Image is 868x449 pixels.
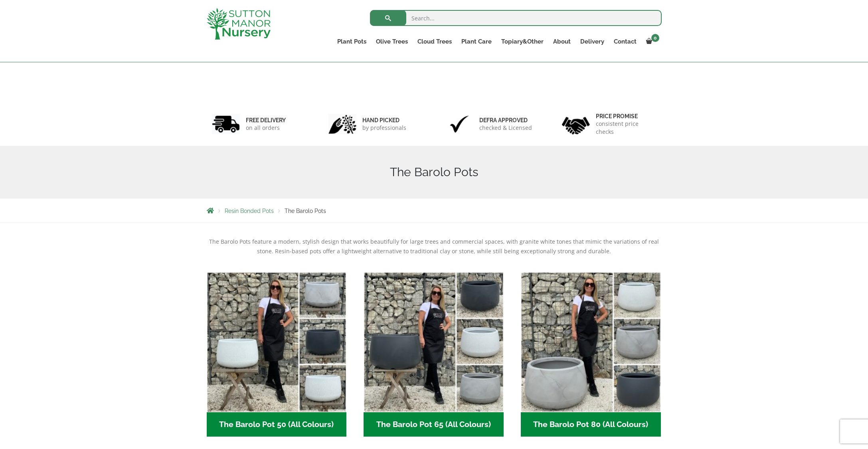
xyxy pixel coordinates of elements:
[562,112,590,136] img: 4.jpg
[207,237,662,256] p: The Barolo Pots feature a modern, stylish design that works beautifully for large trees and comme...
[246,117,286,124] h6: FREE DELIVERY
[609,36,641,47] a: Contact
[596,120,656,136] p: consistent price checks
[207,165,662,179] h1: The Barolo Pots
[596,113,656,120] h6: Price promise
[575,36,609,47] a: Delivery
[207,8,271,40] img: logo
[370,10,662,26] input: Search...
[371,36,413,47] a: Olive Trees
[521,272,661,437] a: Visit product category The Barolo Pot 80 (All Colours)
[548,36,575,47] a: About
[332,36,371,47] a: Plant Pots
[445,114,473,134] img: 3.jpg
[364,272,504,412] img: The Barolo Pot 65 (All Colours)
[207,272,347,412] img: The Barolo Pot 50 (All Colours)
[521,272,661,412] img: The Barolo Pot 80 (All Colours)
[364,272,504,437] a: Visit product category The Barolo Pot 65 (All Colours)
[651,34,659,42] span: 0
[328,114,356,134] img: 2.jpg
[479,117,532,124] h6: Defra approved
[364,412,504,437] h2: The Barolo Pot 65 (All Colours)
[225,208,274,214] a: Resin Bonded Pots
[496,36,548,47] a: Topiary&Other
[641,36,662,47] a: 0
[362,124,406,132] p: by professionals
[521,412,661,437] h2: The Barolo Pot 80 (All Colours)
[212,114,240,134] img: 1.jpg
[285,208,326,214] span: The Barolo Pots
[457,36,496,47] a: Plant Care
[479,124,532,132] p: checked & Licensed
[413,36,457,47] a: Cloud Trees
[362,117,406,124] h6: hand picked
[207,412,347,437] h2: The Barolo Pot 50 (All Colours)
[207,272,347,437] a: Visit product category The Barolo Pot 50 (All Colours)
[207,207,662,214] nav: Breadcrumbs
[246,124,286,132] p: on all orders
